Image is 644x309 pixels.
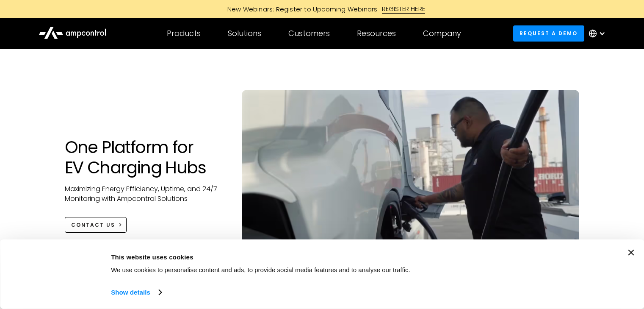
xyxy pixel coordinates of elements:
p: Maximizing Energy Efficiency, Uptime, and 24/7 Monitoring with Ampcontrol Solutions [65,184,225,203]
a: Request a demo [513,25,584,41]
div: Products [167,29,201,38]
button: Close banner [628,250,634,256]
div: New Webinars: Register to Upcoming Webinars [219,5,382,14]
a: New Webinars: Register to Upcoming WebinarsREGISTER HERE [132,4,513,14]
div: Resources [357,29,396,38]
div: Solutions [228,29,261,38]
span: We use cookies to personalise content and ads, to provide social media features and to analyse ou... [111,266,410,273]
div: Customers [288,29,330,38]
a: Show details [111,286,161,299]
div: Company [423,29,461,38]
button: Okay [491,250,612,274]
div: This website uses cookies [111,252,472,262]
div: REGISTER HERE [382,4,426,14]
div: CONTACT US [71,221,115,229]
h1: One Platform for EV Charging Hubs [65,137,225,178]
a: CONTACT US [65,217,127,233]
